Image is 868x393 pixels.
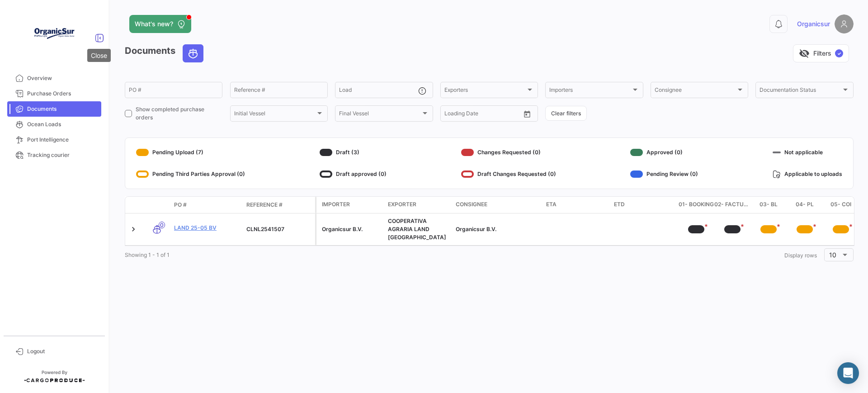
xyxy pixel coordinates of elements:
span: Reference # [246,201,283,209]
span: Final Vessel [339,112,420,118]
a: Ocean Loads [7,117,101,132]
span: Organicsur B.V. [456,226,496,232]
span: Purchase Orders [27,90,98,98]
span: ETA [546,200,557,208]
h3: Documents [125,44,206,62]
span: Importer [322,200,350,208]
a: Overview [7,71,101,86]
span: Consignee [456,200,487,208]
span: visibility_off [799,48,810,59]
a: LAND 25-05 BV [174,224,239,232]
input: To [463,112,500,118]
datatable-header-cell: 03- BL [750,197,787,213]
button: Ocean [183,45,203,62]
button: Clear filters [545,106,587,121]
datatable-header-cell: Consignee [452,197,542,213]
img: Logo+OrganicSur.png [32,11,77,56]
div: Close [87,49,111,62]
span: 0 [159,222,165,228]
div: Pending Third Parties Approval (0) [136,167,245,181]
span: Ocean Loads [27,120,98,128]
span: Consignee [655,88,736,95]
datatable-header-cell: Reference # [243,197,315,213]
span: 04- PL [796,200,814,209]
span: 01- Booking [679,200,714,209]
span: ETD [614,200,625,208]
span: Logout [27,347,98,355]
span: Showing 1 - 1 of 1 [125,251,170,258]
span: 05- COI [830,200,851,209]
datatable-header-cell: Importer [316,197,384,213]
span: Initial Vessel [234,112,316,118]
button: visibility_offFilters✓ [793,44,849,62]
span: Overview [27,74,98,82]
span: Exporters [444,88,526,95]
div: Approved (0) [630,145,698,160]
datatable-header-cell: 01- Booking [678,197,714,213]
datatable-header-cell: ETD [610,197,678,213]
img: placeholder-user.png [835,14,854,33]
div: Abrir Intercom Messenger [837,362,859,384]
a: Expand/Collapse Row [129,225,138,234]
datatable-header-cell: 05- COI [823,197,859,213]
div: Pending Review (0) [630,167,698,181]
datatable-header-cell: PO # [170,197,243,213]
a: Port Intelligence [7,132,101,147]
datatable-header-cell: Transport mode [143,201,170,208]
span: Documentation Status [759,88,841,95]
span: Display rows [784,252,817,259]
span: Importers [549,88,631,95]
a: Tracking courier [7,147,101,163]
span: Exporter [388,200,416,208]
div: Draft (3) [320,145,387,160]
datatable-header-cell: 02- Factura [714,197,750,213]
span: What's new? [135,19,173,28]
div: Draft Changes Requested (0) [461,167,556,181]
span: Documents [27,105,98,113]
div: Not applicable [773,145,842,160]
div: Draft approved (0) [320,167,387,181]
button: What's new? [129,15,191,33]
div: CLNL2541507 [246,225,311,233]
div: Applicable to uploads [773,167,842,181]
div: COOPERATIVA AGRARIA LAND [GEOGRAPHIC_DATA] [388,217,448,241]
div: Changes Requested (0) [461,145,556,160]
datatable-header-cell: Exporter [384,197,452,213]
datatable-header-cell: 04- PL [787,197,823,213]
input: From [444,112,457,118]
a: Documents [7,101,101,117]
span: ✓ [835,49,843,57]
span: Show completed purchase orders [136,105,222,122]
span: PO # [174,201,187,209]
div: Organicsur B.V. [322,225,381,233]
div: Pending Upload (7) [136,145,245,160]
span: 10 [829,251,836,259]
button: Open calendar [520,107,534,121]
datatable-header-cell: ETA [542,197,610,213]
a: Purchase Orders [7,86,101,101]
span: 03- BL [759,200,778,209]
span: 02- Factura [714,200,750,209]
span: Organicsur [797,19,830,28]
span: Tracking courier [27,151,98,159]
span: Port Intelligence [27,136,98,144]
